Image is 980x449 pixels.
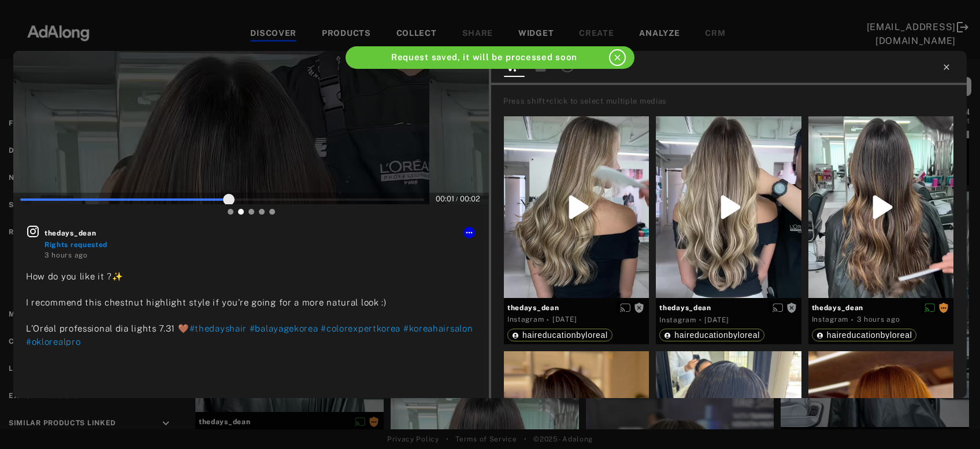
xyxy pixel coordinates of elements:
div: Widget de chat [922,393,980,449]
iframe: Chat Widget [922,393,980,449]
div: haireducationbyloreal [512,331,608,339]
span: #colorexpertkorea [321,323,400,333]
button: Disable diffusion on this media [921,301,938,314]
span: : [436,194,454,203]
button: Enable diffusion on this media [617,301,634,314]
span: 01 [447,194,454,203]
div: Instagram [812,314,848,325]
time: 2025-09-25T03:28:04.000Z [704,316,729,324]
span: · [699,315,702,325]
span: Rights requested [938,303,949,311]
span: #thedayshair [190,323,247,333]
span: · [547,315,550,325]
span: thedays_dean [659,303,797,313]
span: Rights not requested [634,303,644,311]
div: haireducationbyloreal [664,331,760,339]
button: Enable diffusion on this media [769,301,786,314]
span: haireducationbyloreal [827,330,912,340]
span: 02 [471,194,480,203]
span: thedays_dean [812,303,950,313]
span: : [460,194,480,203]
span: haireducationbyloreal [674,330,760,340]
span: #koreahairsalon [403,323,473,333]
div: Instagram [507,314,544,325]
span: Rights requested [44,241,107,249]
div: Press shift+click to select multiple medias [503,95,963,107]
time: 2025-10-09T10:21:36.000Z [44,251,88,259]
span: How do you like it ?✨ I recommend this chestnut highlight style if you’re going for a more natura... [26,271,387,333]
span: Rights not requested [786,303,797,311]
div: Request saved, it will be processed soon [369,51,600,64]
span: 00 [460,194,469,203]
span: #oklorealpro [26,337,80,347]
span: / [456,195,458,202]
span: thedays_dean [507,303,645,313]
span: · [851,315,854,325]
i: close [612,53,622,62]
div: Instagram [659,315,696,325]
span: haireducationbyloreal [522,330,608,340]
span: 00 [436,194,445,203]
span: thedays_dean [44,228,476,238]
time: 2025-09-25T03:28:04.000Z [552,315,577,323]
span: #balayagekorea [250,323,318,333]
time: 2025-10-09T10:21:36.000Z [857,315,900,323]
div: haireducationbyloreal [816,331,912,339]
